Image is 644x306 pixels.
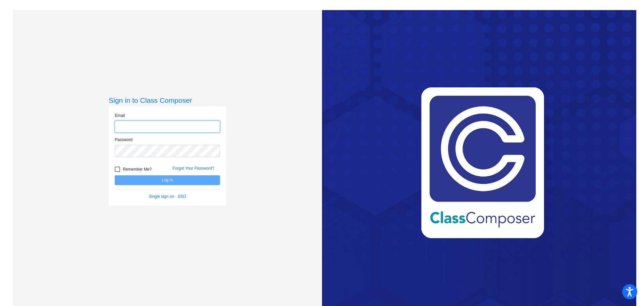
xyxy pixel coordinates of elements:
span: Remember Me? [123,165,152,173]
button: Log In [115,175,220,185]
label: Password [115,137,132,143]
label: Email [115,113,125,119]
a: Forgot Your Password? [172,166,214,171]
h3: Sign in to Class Composer [109,96,226,104]
a: Single sign on - SSO [149,194,186,199]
